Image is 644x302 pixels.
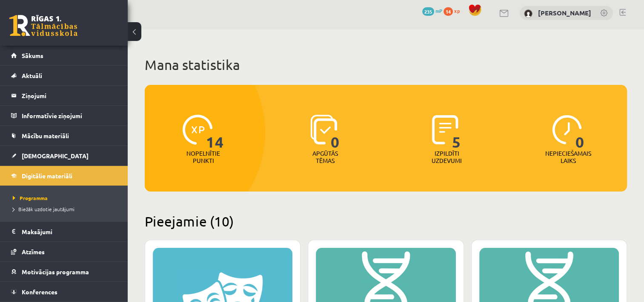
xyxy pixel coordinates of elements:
[11,106,117,125] a: Informatīvie ziņojumi
[454,7,460,14] span: xp
[22,152,89,160] span: [DEMOGRAPHIC_DATA]
[11,66,117,85] a: Aktuāli
[206,115,224,150] span: 14
[422,7,434,16] span: 235
[538,9,591,17] a: [PERSON_NAME]
[422,7,442,14] a: 235 mP
[310,115,337,145] img: icon-learned-topics-4a711ccc23c960034f471b6e78daf4a3bad4a20eaf4de84257b87e66633f6470.svg
[145,213,627,229] h2: Pieejamie (10)
[552,115,582,145] img: icon-clock-7be60019b62300814b6bd22b8e044499b485619524d84068768e800edab66f18.svg
[11,86,117,105] a: Ziņojumi
[22,132,69,139] span: Mācību materiāli
[22,248,45,256] span: Atzīmes
[575,115,584,150] span: 0
[22,52,43,59] span: Sākums
[435,7,442,14] span: mP
[11,262,117,282] a: Motivācijas programma
[11,242,117,261] a: Atzīmes
[444,7,453,16] span: 14
[11,146,117,166] a: [DEMOGRAPHIC_DATA]
[186,150,220,164] p: Nopelnītie punkti
[430,150,463,164] p: Izpildīti uzdevumi
[22,172,72,180] span: Digitālie materiāli
[13,195,48,201] span: Programma
[22,288,57,296] span: Konferences
[11,222,117,241] a: Maksājumi
[444,7,464,14] a: 14 xp
[545,150,591,164] p: Nepieciešamais laiks
[331,115,340,150] span: 0
[9,15,77,36] a: Rīgas 1. Tālmācības vidusskola
[13,205,119,213] a: Biežāk uzdotie jautājumi
[309,150,342,164] p: Apgūtās tēmas
[183,115,212,145] img: icon-xp-0682a9bc20223a9ccc6f5883a126b849a74cddfe5390d2b41b4391c66f2066e7.svg
[22,86,117,105] legend: Ziņojumi
[22,268,89,276] span: Motivācijas programma
[452,115,461,150] span: 5
[22,72,42,79] span: Aktuāli
[11,126,117,145] a: Mācību materiāli
[11,46,117,65] a: Sākums
[11,166,117,186] a: Digitālie materiāli
[22,222,117,241] legend: Maksājumi
[13,206,74,212] span: Biežāk uzdotie jautājumi
[11,282,117,302] a: Konferences
[524,9,532,18] img: Ance Āboliņa
[13,194,119,202] a: Programma
[22,106,117,125] legend: Informatīvie ziņojumi
[145,56,627,73] h1: Mana statistika
[432,115,458,145] img: icon-completed-tasks-ad58ae20a441b2904462921112bc710f1caf180af7a3daa7317a5a94f2d26646.svg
